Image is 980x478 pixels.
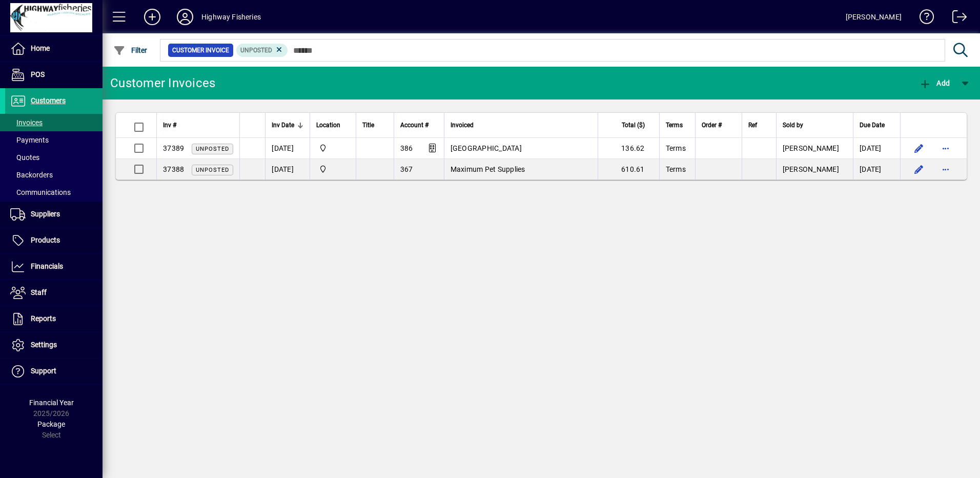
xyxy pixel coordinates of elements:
[937,161,954,177] button: More options
[748,120,757,131] span: Ref
[265,138,310,159] td: [DATE]
[783,120,847,131] div: Sold by
[265,159,310,180] td: [DATE]
[919,79,950,87] span: Add
[110,75,215,91] div: Customer Invoices
[702,120,722,131] span: Order #
[5,254,103,280] a: Financials
[163,120,233,131] div: Inv #
[111,41,150,59] button: Filter
[702,120,736,131] div: Order #
[5,306,103,332] a: Reports
[362,120,374,131] span: Title
[622,120,645,131] span: Total ($)
[846,9,902,25] div: [PERSON_NAME]
[5,228,103,253] a: Products
[172,45,229,55] span: Customer Invoice
[5,332,103,358] a: Settings
[362,120,387,131] div: Title
[5,36,103,62] a: Home
[10,153,39,162] span: Quotes
[5,149,103,166] a: Quotes
[31,367,56,375] span: Support
[31,96,66,105] span: Customers
[163,165,184,173] span: 37388
[598,138,659,159] td: 136.62
[860,120,894,131] div: Due Date
[783,120,803,131] span: Sold by
[666,144,686,152] span: Terms
[666,165,686,173] span: Terms
[31,314,56,323] span: Reports
[598,159,659,180] td: 610.61
[783,144,839,152] span: [PERSON_NAME]
[5,358,103,384] a: Support
[5,114,103,131] a: Invoices
[272,120,303,131] div: Inv Date
[853,138,900,159] td: [DATE]
[451,144,522,152] span: [GEOGRAPHIC_DATA]
[10,188,71,196] span: Communications
[10,136,49,144] span: Payments
[451,120,591,131] div: Invoiced
[136,8,169,26] button: Add
[316,143,350,154] span: Highway Fisheries Ltd
[5,280,103,306] a: Staff
[783,165,839,173] span: [PERSON_NAME]
[31,341,57,349] span: Settings
[860,120,885,131] span: Due Date
[37,420,65,428] span: Package
[196,167,229,173] span: Unposted
[400,120,428,131] span: Account #
[912,2,934,35] a: Knowledge Base
[916,74,952,92] button: Add
[10,118,43,127] span: Invoices
[29,399,74,407] span: Financial Year
[451,120,474,131] span: Invoiced
[169,8,201,26] button: Profile
[5,62,103,88] a: POS
[316,164,350,175] span: Highway Fisheries Ltd
[911,161,927,177] button: Edit
[748,120,770,131] div: Ref
[196,146,229,152] span: Unposted
[604,120,654,131] div: Total ($)
[5,166,103,184] a: Backorders
[400,144,413,152] span: 386
[31,70,45,78] span: POS
[240,47,272,54] span: Unposted
[236,44,288,57] mat-chip: Customer Invoice Status: Unposted
[937,140,954,156] button: More options
[5,131,103,149] a: Payments
[272,120,294,131] span: Inv Date
[451,165,525,173] span: Maximum Pet Supplies
[853,159,900,180] td: [DATE]
[10,171,53,179] span: Backorders
[316,120,350,131] div: Location
[113,46,148,54] span: Filter
[5,184,103,201] a: Communications
[316,120,340,131] span: Location
[31,210,60,218] span: Suppliers
[666,120,683,131] span: Terms
[400,120,438,131] div: Account #
[163,144,184,152] span: 37389
[31,262,63,270] span: Financials
[163,120,176,131] span: Inv #
[5,202,103,227] a: Suppliers
[400,165,413,173] span: 367
[31,44,50,52] span: Home
[945,2,967,35] a: Logout
[201,9,261,25] div: Highway Fisheries
[31,288,47,296] span: Staff
[31,236,60,244] span: Products
[911,140,927,156] button: Edit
